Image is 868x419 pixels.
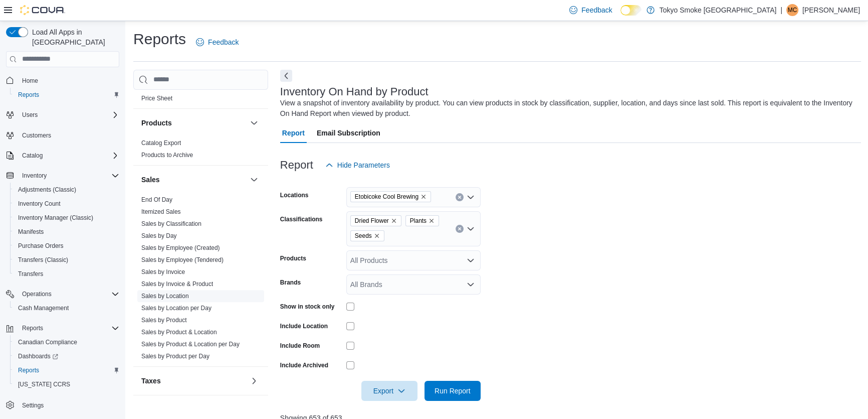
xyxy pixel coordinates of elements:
[18,304,69,312] span: Cash Management
[18,186,76,194] span: Adjustments (Classic)
[14,226,48,238] a: Manifests
[18,75,42,87] a: Home
[248,117,260,129] button: Products
[10,363,123,377] button: Reports
[14,240,68,252] a: Purchase Orders
[141,304,211,312] span: Sales by Location per Day
[14,212,119,224] span: Inventory Manager (Classic)
[2,397,123,412] button: Settings
[14,89,43,101] a: Reports
[280,254,306,262] label: Products
[18,288,119,300] span: Operations
[420,194,426,200] button: Remove Etobicoke Cool Brewing from selection in this group
[14,378,74,390] a: [US_STATE] CCRS
[14,350,62,362] a: Dashboards
[141,244,220,251] a: Sales by Employee (Created)
[355,192,418,202] span: Etobicoke Cool Brewing
[18,150,119,162] span: Catalog
[18,242,64,250] span: Purchase Orders
[14,336,81,348] a: Canadian Compliance
[14,226,119,238] span: Manifests
[467,256,475,264] button: Open list of options
[141,118,172,128] h3: Products
[141,292,189,300] span: Sales by Location
[10,183,123,197] button: Adjustments (Classic)
[18,366,39,374] span: Reports
[18,170,51,182] button: Inventory
[374,233,380,239] button: Remove Seeds from selection in this group
[467,225,475,233] button: Open list of options
[355,231,372,241] span: Seeds
[350,215,401,226] span: Dried Flower
[456,193,464,201] button: Clear input
[14,184,119,196] span: Adjustments (Classic)
[405,215,439,226] span: Plants
[367,381,411,401] span: Export
[10,267,123,281] button: Transfers
[14,254,72,266] a: Transfers (Classic)
[280,86,428,98] h3: Inventory On Hand by Product
[22,77,38,85] span: Home
[133,194,268,366] div: Sales
[133,137,268,165] div: Products
[410,216,426,226] span: Plants
[282,123,305,143] span: Report
[280,98,856,119] div: View a snapshot of inventory availability by product. You can view products in stock by classific...
[141,208,181,216] span: Itemized Sales
[467,193,475,201] button: Open list of options
[355,216,389,226] span: Dried Flower
[141,118,246,128] button: Products
[780,4,782,16] p: |
[10,349,123,363] a: Dashboards
[141,376,161,386] h3: Taxes
[18,399,48,411] a: Settings
[141,341,240,348] a: Sales by Product & Location per Day
[10,88,123,102] button: Reports
[802,4,860,16] p: [PERSON_NAME]
[141,152,193,159] a: Products to Archive
[280,159,313,171] h3: Report
[22,111,38,119] span: Users
[141,232,177,239] a: Sales by Day
[141,353,209,360] a: Sales by Product per Day
[141,196,172,203] a: End Of Day
[18,129,55,142] a: Customers
[317,123,380,143] span: Email Subscription
[456,225,464,233] button: Clear input
[141,376,246,386] button: Taxes
[14,364,119,376] span: Reports
[14,184,80,196] a: Adjustments (Classic)
[337,160,390,170] span: Hide Parameters
[141,95,172,102] a: Price Sheet
[141,220,201,227] a: Sales by Classification
[141,175,246,185] button: Sales
[14,89,119,101] span: Reports
[18,352,58,360] span: Dashboards
[18,270,43,278] span: Transfers
[18,91,39,99] span: Reports
[280,191,309,199] label: Locations
[280,70,292,82] button: Next
[18,150,47,162] button: Catalog
[280,278,301,287] label: Brands
[14,364,43,376] a: Reports
[141,208,181,215] a: Itemized Sales
[18,228,44,236] span: Manifests
[141,175,160,185] h3: Sales
[280,322,328,330] label: Include Location
[14,198,65,210] a: Inventory Count
[22,152,43,160] span: Catalog
[141,139,181,147] span: Catalog Export
[141,293,189,300] a: Sales by Location
[22,131,51,139] span: Customers
[424,381,481,401] button: Run Report
[581,5,612,15] span: Feedback
[18,170,119,182] span: Inventory
[391,218,397,224] button: Remove Dried Flower from selection in this group
[18,322,119,334] span: Reports
[2,149,123,163] button: Catalog
[18,288,56,300] button: Operations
